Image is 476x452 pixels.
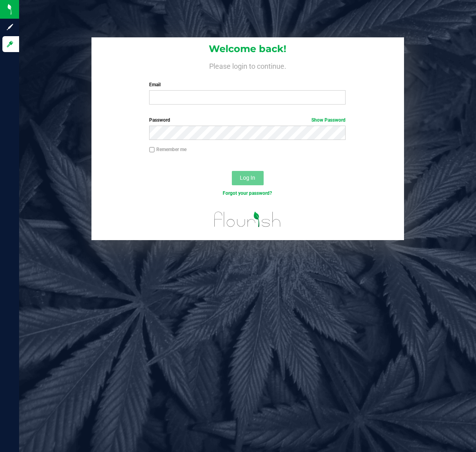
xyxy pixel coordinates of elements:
[240,175,255,181] span: Log In
[232,171,264,185] button: Log In
[91,60,404,70] h4: Please login to continue.
[223,190,272,196] a: Forgot your password?
[149,146,187,153] label: Remember me
[149,147,155,153] input: Remember me
[311,117,346,123] a: Show Password
[6,23,14,31] inline-svg: Sign up
[149,81,346,88] label: Email
[149,117,170,123] span: Password
[208,205,287,234] img: flourish_logo.svg
[6,40,14,48] inline-svg: Log in
[91,44,404,54] h1: Welcome back!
